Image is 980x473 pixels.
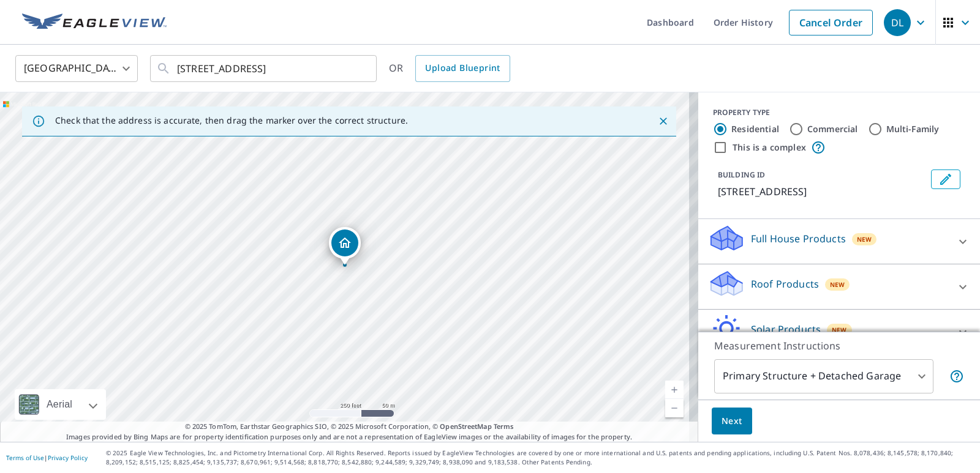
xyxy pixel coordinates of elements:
[329,227,361,265] div: Dropped pin, building 1, Residential property, 2470 Cypress Green Ln Herndon, VA 20171
[722,414,742,429] span: Next
[886,123,940,135] label: Multi-Family
[22,13,167,32] img: EV Logo
[718,169,765,180] p: BUILDING ID
[440,422,491,431] a: OpenStreetMap
[713,107,965,118] div: PROPERTY TYPE
[494,422,514,431] a: Terms
[884,9,911,36] div: DL
[389,55,510,82] div: OR
[665,381,684,399] a: Current Level 17, Zoom In
[6,454,88,461] p: |
[714,338,964,353] p: Measurement Instructions
[415,55,510,82] a: Upload Blueprint
[708,224,970,259] div: Full House ProductsNew
[708,269,970,304] div: Roof ProductsNew
[789,10,873,35] a: Cancel Order
[731,123,779,135] label: Residential
[43,389,76,420] div: Aerial
[857,234,872,244] span: New
[106,449,974,467] p: © 2025 Eagle View Technologies, Inc. and Pictometry International Corp. All Rights Reserved. Repo...
[708,315,970,349] div: Solar ProductsNew
[949,369,964,384] span: Your report will include the primary structure and a detached garage if one exists.
[832,325,847,335] span: New
[733,141,806,154] label: This is a complex
[6,453,44,462] a: Terms of Use
[15,389,106,420] div: Aerial
[751,231,846,246] p: Full House Products
[177,51,352,86] input: Search by address or latitude-longitude
[751,322,821,337] p: Solar Products
[830,280,845,289] span: New
[751,277,819,291] p: Roof Products
[425,61,500,76] span: Upload Blueprint
[55,115,408,126] p: Check that the address is accurate, then drag the marker over the correct structure.
[712,408,752,435] button: Next
[718,184,926,199] p: [STREET_ADDRESS]
[185,422,514,432] span: © 2025 TomTom, Earthstar Geographics SIO, © 2025 Microsoft Corporation, ©
[48,453,88,462] a: Privacy Policy
[655,113,671,129] button: Close
[15,51,138,86] div: [GEOGRAPHIC_DATA]
[714,359,933,393] div: Primary Structure + Detached Garage
[665,399,684,417] a: Current Level 17, Zoom Out
[931,169,960,189] button: Edit building 1
[807,123,858,135] label: Commercial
